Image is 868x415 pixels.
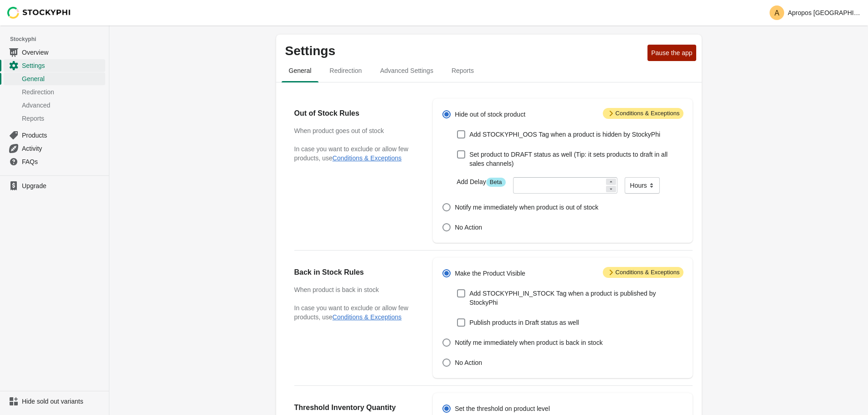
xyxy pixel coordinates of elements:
a: Activity [4,142,105,155]
p: Apropos [GEOGRAPHIC_DATA][PERSON_NAME] [788,9,861,16]
span: General [282,62,319,79]
span: No Action [455,358,482,367]
button: redirection [320,59,371,82]
span: Notify me immediately when product is back in stock [455,338,602,347]
span: Conditions & Exceptions [603,108,683,119]
span: Pause the app [651,49,692,56]
a: Products [4,128,105,142]
span: Make the Product Visible [455,269,525,278]
h3: When product is back in stock [294,285,415,294]
a: Hide sold out variants [4,395,105,408]
button: Conditions & Exceptions [333,154,402,162]
span: Settings [22,61,103,70]
span: Publish products in Draft status as well [469,318,579,327]
span: Overview [22,48,103,57]
span: General [22,74,103,83]
button: Conditions & Exceptions [333,313,402,321]
a: Upgrade [4,179,105,192]
button: reports [442,59,483,82]
label: Add Delay [457,177,505,187]
a: Advanced [4,98,105,112]
span: Set the threshold on product level [455,404,550,413]
span: Products [22,131,103,140]
span: Hide out of stock product [455,110,525,119]
span: Notify me immediately when product is out of stock [455,203,598,212]
h2: Threshold Inventory Quantity [294,402,415,413]
span: Advanced [22,101,103,110]
a: Settings [4,59,105,72]
span: Reports [444,62,481,79]
button: Avatar with initials AApropos [GEOGRAPHIC_DATA][PERSON_NAME] [766,4,864,22]
button: Pause the app [647,45,696,61]
span: Redirection [322,62,369,79]
span: Upgrade [22,181,103,190]
h2: Out of Stock Rules [294,108,415,119]
span: Redirection [22,87,103,97]
h3: When product goes out of stock [294,126,415,135]
span: Avatar with initials A [770,5,784,20]
h2: Back in Stock Rules [294,267,415,278]
span: Advanced Settings [373,62,441,79]
a: FAQs [4,155,105,168]
span: Set product to DRAFT status as well (Tip: it sets products to draft in all sales channels) [469,150,683,168]
p: In case you want to exclude or allow few products, use [294,303,415,322]
span: Reports [22,114,103,123]
button: Advanced settings [371,59,442,82]
span: FAQs [22,157,103,166]
a: Redirection [4,85,105,98]
span: Hide sold out variants [22,397,103,406]
button: general [280,59,321,82]
p: Settings [285,44,644,58]
span: Stockyphi [10,35,109,44]
a: Reports [4,112,105,125]
span: No Action [455,223,482,232]
text: A [775,9,780,17]
a: Overview [4,46,105,59]
span: Add STOCKYPHI_IN_STOCK Tag when a product is published by StockyPhi [469,289,683,307]
p: In case you want to exclude or allow few products, use [294,144,415,163]
a: General [4,72,105,85]
img: Stockyphi [7,7,71,19]
span: Activity [22,144,103,153]
span: Conditions & Exceptions [603,267,683,278]
span: Add STOCKYPHI_OOS Tag when a product is hidden by StockyPhi [469,130,660,139]
span: Beta [486,178,506,187]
